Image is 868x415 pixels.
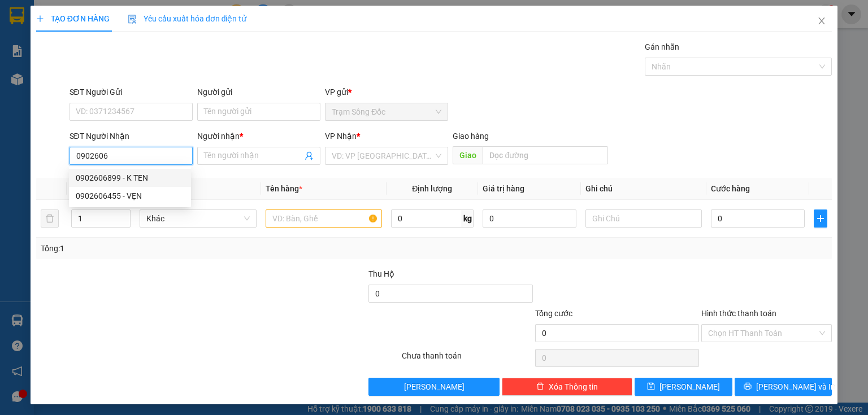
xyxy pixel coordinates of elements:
span: Thu Hộ [368,269,394,278]
button: deleteXóa Thông tin [502,378,632,396]
span: Giao [453,146,483,164]
span: TẠO ĐƠN HÀNG [36,14,110,23]
div: SĐT Người Gửi [70,86,193,98]
span: [PERSON_NAME] [659,381,720,393]
span: user-add [305,151,314,160]
th: Ghi chú [581,178,706,200]
button: plus [814,209,827,228]
span: Giao hàng [453,132,489,141]
span: [PERSON_NAME] và In [756,381,835,393]
button: delete [41,209,59,228]
div: 0902606455 - VẸN [69,187,191,205]
div: Chưa thanh toán [401,350,533,369]
button: [PERSON_NAME] [368,378,499,396]
span: Cước hàng [711,184,750,193]
span: printer [744,382,752,391]
div: 0902606899 - K TEN [76,172,184,184]
label: Gán nhãn [645,42,679,51]
input: Dọc đường [483,146,608,164]
span: Tổng cước [535,309,572,318]
input: 0 [483,209,576,228]
span: delete [536,382,544,391]
span: plus [36,15,44,23]
span: Định lượng [412,184,452,193]
div: 0902606455 - VẸN [76,190,184,202]
div: VP gửi [325,86,448,98]
span: Tên hàng [266,184,302,193]
button: printer[PERSON_NAME] và In [735,378,832,396]
button: Close [806,6,837,37]
div: Người nhận [197,130,320,142]
input: VD: Bàn, Ghế [266,209,382,228]
span: Trạm Sông Đốc [332,103,441,120]
span: VP Nhận [325,132,357,141]
span: save [647,382,655,391]
div: SĐT Người Nhận [70,130,193,142]
div: 0902606899 - K TEN [69,169,191,187]
span: kg [462,209,474,228]
span: [PERSON_NAME] [404,381,465,393]
span: close [817,16,826,25]
input: Ghi Chú [585,209,702,228]
span: Khác [146,210,249,227]
span: Xóa Thông tin [549,381,598,393]
label: Hình thức thanh toán [701,309,776,318]
span: plus [814,214,827,223]
span: Yêu cầu xuất hóa đơn điện tử [128,14,247,23]
button: save[PERSON_NAME] [635,378,732,396]
img: icon [128,15,137,24]
span: Giá trị hàng [483,184,524,193]
div: Người gửi [197,86,320,98]
div: Tổng: 1 [41,242,336,255]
